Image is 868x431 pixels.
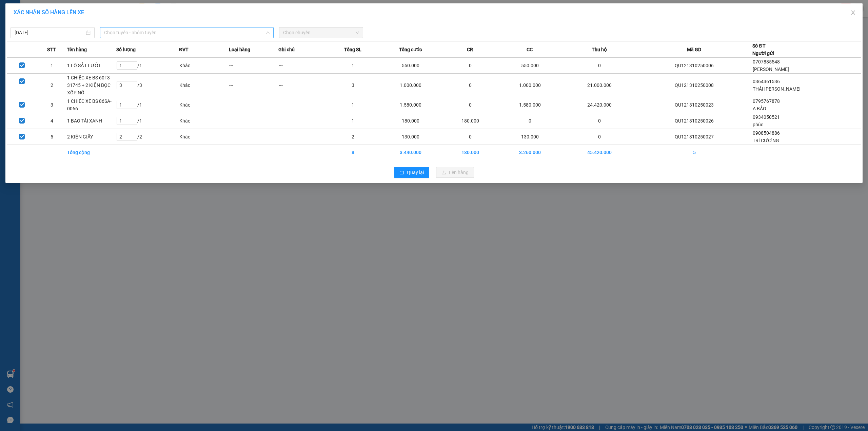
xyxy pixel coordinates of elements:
[278,74,328,97] td: ---
[467,46,473,53] span: CR
[344,46,361,53] span: Tổng SL
[636,113,752,129] td: QU121310250026
[116,46,136,53] span: Số lượng
[229,113,279,129] td: ---
[753,130,780,136] span: 0908504886
[378,58,443,74] td: 550.000
[563,97,636,113] td: 24.420.000
[443,74,497,97] td: 0
[15,29,84,36] input: 13/10/2025
[266,31,270,35] span: down
[443,58,497,74] td: 0
[753,122,763,127] span: phúc
[563,129,636,145] td: 0
[179,46,189,53] span: ĐVT
[753,79,780,84] span: 0364361536
[497,145,563,160] td: 3.260.000
[753,114,780,120] span: 0934050521
[592,46,607,53] span: Thu hộ
[37,97,67,113] td: 3
[67,46,87,53] span: Tên hàng
[443,145,497,160] td: 180.000
[497,129,563,145] td: 130.000
[497,74,563,97] td: 1.000.000
[278,97,328,113] td: ---
[116,97,179,113] td: / 1
[116,129,179,145] td: / 2
[436,167,474,178] button: uploadLên hàng
[67,145,117,160] td: Tổng cộng
[636,145,752,160] td: 5
[753,59,780,64] span: 0707885548
[753,138,779,143] span: TRÍ CƯƠNG
[636,74,752,97] td: QU121310250008
[443,113,497,129] td: 180.000
[229,46,250,53] span: Loại hàng
[753,106,766,111] span: A BẢO
[399,170,404,175] span: rollback
[527,46,533,53] span: CC
[328,97,378,113] td: 1
[229,129,279,145] td: ---
[497,113,563,129] td: 0
[497,97,563,113] td: 1.580.000
[116,113,179,129] td: / 1
[229,74,279,97] td: ---
[179,97,229,113] td: Khác
[328,113,378,129] td: 1
[67,97,117,113] td: 1 CHIẾC XE BS 86SA-0066
[378,97,443,113] td: 1.580.000
[328,74,378,97] td: 3
[179,129,229,145] td: Khác
[278,113,328,129] td: ---
[283,27,359,38] span: Chọn chuyến
[37,58,67,74] td: 1
[328,145,378,160] td: 8
[378,74,443,97] td: 1.000.000
[229,97,279,113] td: ---
[563,113,636,129] td: 0
[443,97,497,113] td: 0
[116,58,179,74] td: / 1
[14,9,84,16] span: XÁC NHẬN SỐ HÀNG LÊN XE
[443,129,497,145] td: 0
[179,74,229,97] td: Khác
[179,58,229,74] td: Khác
[378,129,443,145] td: 130.000
[179,113,229,129] td: Khác
[753,67,789,72] span: [PERSON_NAME]
[850,10,856,15] span: close
[563,145,636,160] td: 45.420.000
[328,129,378,145] td: 2
[67,58,117,74] td: 1 LÔ SẮT LƯỚI
[844,3,863,22] button: Close
[563,74,636,97] td: 21.000.000
[328,58,378,74] td: 1
[278,58,328,74] td: ---
[278,129,328,145] td: ---
[753,86,801,92] span: THÁI [PERSON_NAME]
[67,74,117,97] td: 1 CHIẾC XE BS 60F3-31745 + 2 KIỆN BỌC XỐP NỔ
[278,46,295,53] span: Ghi chú
[636,58,752,74] td: QU121310250006
[104,27,270,38] span: Chọn tuyến - nhóm tuyến
[37,129,67,145] td: 5
[67,129,117,145] td: 2 KIỆN GIẤY
[687,46,701,53] span: Mã GD
[378,145,443,160] td: 3.440.000
[407,169,424,176] span: Quay lại
[399,46,422,53] span: Tổng cước
[636,129,752,145] td: QU121310250027
[47,46,56,53] span: STT
[753,98,780,104] span: 0795767878
[37,113,67,129] td: 4
[229,58,279,74] td: ---
[636,97,752,113] td: QU121310250023
[116,74,179,97] td: / 3
[378,113,443,129] td: 180.000
[752,42,774,57] div: Số ĐT Người gửi
[497,58,563,74] td: 550.000
[563,58,636,74] td: 0
[67,113,117,129] td: 1 BAO TẢI XANH
[394,167,429,178] button: rollbackQuay lại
